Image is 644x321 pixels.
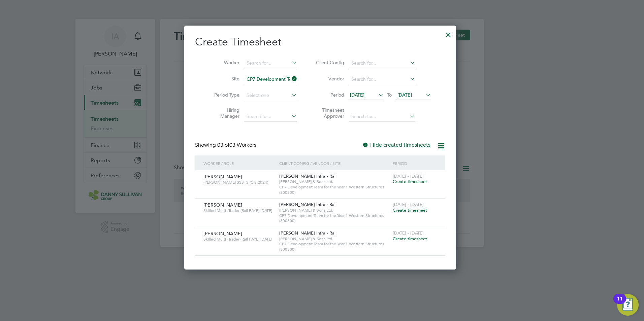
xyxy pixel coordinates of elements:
[279,202,336,207] span: [PERSON_NAME] Infra - Rail
[203,208,274,213] span: Skilled Multi -Trader (Rail PAYE) [DATE]
[314,107,344,119] label: Timesheet Approver
[203,180,274,185] span: [PERSON_NAME] SSSTS (CIS 2024)
[209,92,239,98] label: Period Type
[279,173,336,179] span: [PERSON_NAME] Infra - Rail
[349,75,415,84] input: Search for...
[195,142,258,149] div: Showing
[202,155,278,171] div: Worker / Role
[279,208,389,213] span: [PERSON_NAME] & Sons Ltd.
[397,92,412,98] span: [DATE]
[279,230,336,236] span: [PERSON_NAME] Infra - Rail
[195,35,445,49] h2: Create Timesheet
[393,230,424,236] span: [DATE] - [DATE]
[244,59,297,68] input: Search for...
[314,60,344,66] label: Client Config
[203,237,274,242] span: Skilled Multi -Trader (Rail PAYE) [DATE]
[203,202,242,208] span: [PERSON_NAME]
[617,294,639,316] button: Open Resource Center, 11 new notifications
[278,155,391,171] div: Client Config / Vendor / Site
[244,112,297,121] input: Search for...
[314,92,344,98] label: Period
[209,60,239,66] label: Worker
[385,91,394,99] span: To
[391,155,439,171] div: Period
[349,112,415,121] input: Search for...
[209,107,239,119] label: Hiring Manager
[350,92,364,98] span: [DATE]
[244,75,297,84] input: Search for...
[393,173,424,179] span: [DATE] - [DATE]
[393,207,427,213] span: Create timesheet
[314,76,344,82] label: Vendor
[279,213,389,223] span: CP7 Development Team for the Year 1 Western Structures (300300)
[244,91,297,100] input: Select one
[393,236,427,242] span: Create timesheet
[349,59,415,68] input: Search for...
[617,299,623,308] div: 11
[203,174,242,180] span: [PERSON_NAME]
[203,230,242,237] span: [PERSON_NAME]
[279,184,389,195] span: CP7 Development Team for the Year 1 Western Structures (300300)
[279,179,389,184] span: [PERSON_NAME] & Sons Ltd.
[279,241,389,252] span: CP7 Development Team for the Year 1 Western Structures (300300)
[393,179,427,184] span: Create timesheet
[279,236,389,242] span: [PERSON_NAME] & Sons Ltd.
[393,202,424,207] span: [DATE] - [DATE]
[209,76,239,82] label: Site
[362,142,430,148] label: Hide created timesheets
[217,142,229,148] span: 03 of
[217,142,256,148] span: 03 Workers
